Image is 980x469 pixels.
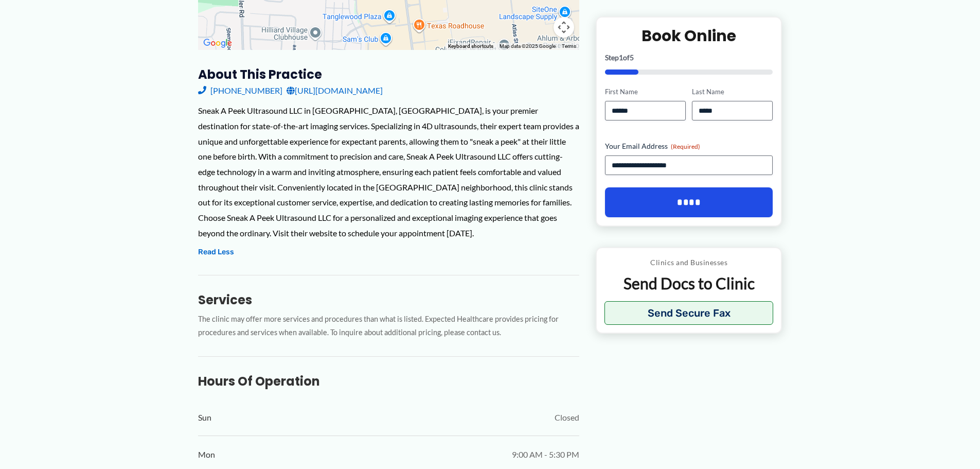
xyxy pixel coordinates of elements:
[198,312,579,340] p: The clinic may offer more services and procedures than what is listed. Expected Healthcare provid...
[198,103,579,240] div: Sneak A Peek Ultrasound LLC in [GEOGRAPHIC_DATA], [GEOGRAPHIC_DATA], is your premier destination ...
[198,66,579,82] h3: About this practice
[562,43,576,49] a: Terms (opens in new tab)
[555,410,579,425] span: Closed
[605,54,773,61] p: Step of
[287,83,383,98] a: [URL][DOMAIN_NAME]
[198,410,211,425] span: Sun
[554,17,574,38] button: Map camera controls
[604,256,774,269] p: Clinics and Businesses
[630,53,634,62] span: 5
[201,37,235,50] img: Google
[692,87,773,97] label: Last Name
[198,373,579,389] h3: Hours of Operation
[198,292,579,308] h3: Services
[605,141,773,151] label: Your Email Address
[605,26,773,46] h2: Book Online
[604,273,774,293] p: Send Docs to Clinic
[448,43,493,50] button: Keyboard shortcuts
[198,447,215,462] span: Mon
[198,246,234,258] button: Read Less
[604,301,774,325] button: Send Secure Fax
[605,87,686,97] label: First Name
[198,83,282,98] a: [PHONE_NUMBER]
[201,37,235,50] a: Open this area in Google Maps (opens a new window)
[500,43,556,49] span: Map data ©2025 Google
[619,53,623,62] span: 1
[512,447,579,462] span: 9:00 AM - 5:30 PM
[671,143,700,150] span: (Required)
